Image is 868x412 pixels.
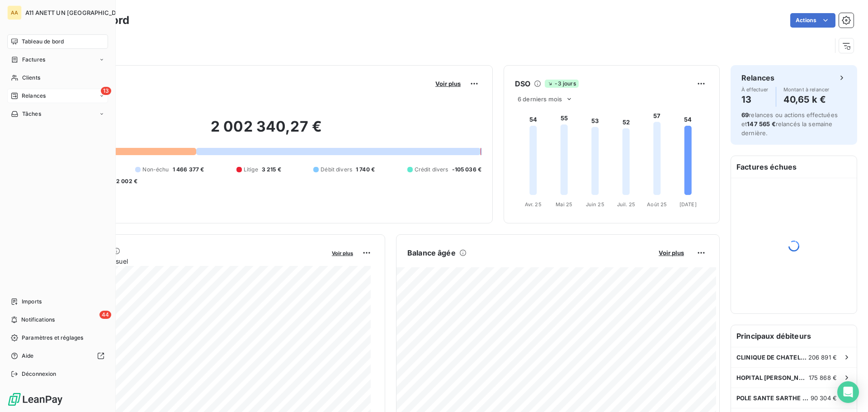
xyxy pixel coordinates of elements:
[244,166,258,174] span: Litige
[22,352,34,360] span: Aide
[101,87,111,95] span: 13
[51,256,325,266] span: Chiffre d'affaires mensuel
[647,201,667,208] tspan: Août 25
[173,166,204,174] span: 1 466 377 €
[22,370,57,378] span: Déconnexion
[731,325,857,347] h6: Principaux débiteurs
[545,80,578,88] span: -3 jours
[415,166,448,174] span: Crédit divers
[7,5,22,20] div: AA
[51,118,481,145] h2: 2 002 340,27 €
[329,249,356,257] button: Voir plus
[656,249,687,257] button: Voir plus
[22,110,41,118] span: Tâches
[741,92,769,107] h4: 13
[113,177,137,185] span: -2 002 €
[586,201,604,208] tspan: Juin 25
[808,354,837,361] span: 206 891 €
[837,381,859,403] div: Open Intercom Messenger
[731,156,857,178] h6: Factures échues
[356,166,375,174] span: 1 740 €
[321,166,352,174] span: Débit divers
[556,201,572,208] tspan: Mai 25
[659,249,684,256] span: Voir plus
[22,38,64,46] span: Tableau de bord
[741,111,749,118] span: 69
[617,201,635,208] tspan: Juil. 25
[22,74,40,82] span: Clients
[22,92,46,100] span: Relances
[736,394,811,402] span: POLE SANTE SARTHE ET [GEOGRAPHIC_DATA]
[142,166,169,174] span: Non-échu
[736,354,808,361] span: CLINIQUE DE CHATELLERAULT
[515,78,530,89] h6: DSO
[790,13,835,28] button: Actions
[679,201,697,208] tspan: [DATE]
[21,316,55,324] span: Notifications
[741,72,774,83] h6: Relances
[22,334,83,342] span: Paramètres et réglages
[518,95,562,103] span: 6 derniers mois
[99,311,111,319] span: 44
[747,120,775,128] span: 147 565 €
[452,166,482,174] span: -105 036 €
[435,80,461,87] span: Voir plus
[783,92,830,107] h4: 40,65 k €
[25,9,129,16] span: A11 ANETT UN [GEOGRAPHIC_DATA]
[433,80,463,88] button: Voir plus
[736,374,809,381] span: HOPITAL [PERSON_NAME] L'ABBESSE
[22,56,45,64] span: Factures
[262,166,281,174] span: 3 215 €
[332,250,353,256] span: Voir plus
[7,392,63,407] img: Logo LeanPay
[741,87,769,92] span: À effectuer
[783,87,830,92] span: Montant à relancer
[525,201,542,208] tspan: Avr. 25
[811,394,837,402] span: 90 304 €
[407,247,456,258] h6: Balance âgée
[7,349,108,363] a: Aide
[741,111,838,137] span: relances ou actions effectuées et relancés la semaine dernière.
[809,374,837,381] span: 175 868 €
[22,298,42,306] span: Imports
